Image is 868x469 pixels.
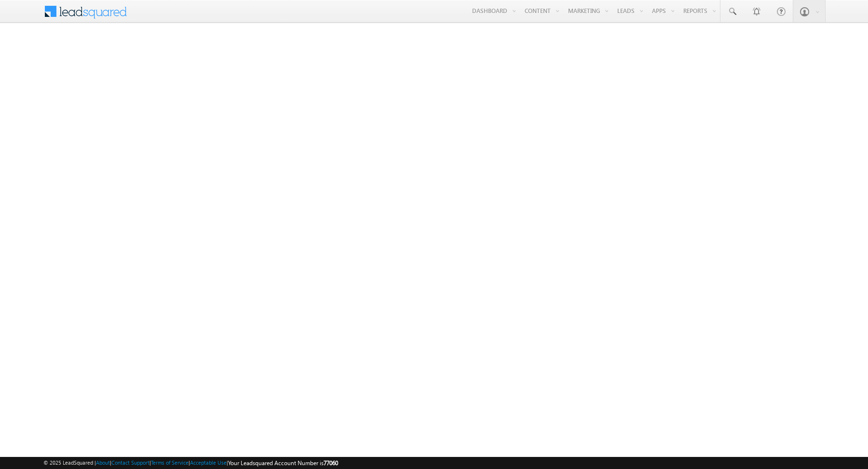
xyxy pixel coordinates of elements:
[324,459,338,467] span: 77060
[190,459,227,466] a: Acceptable Use
[111,459,149,466] a: Contact Support
[43,458,338,468] span: © 2025 LeadSquared | | | | |
[228,459,338,467] span: Your Leadsquared Account Number is
[96,459,110,466] a: About
[151,459,189,466] a: Terms of Service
